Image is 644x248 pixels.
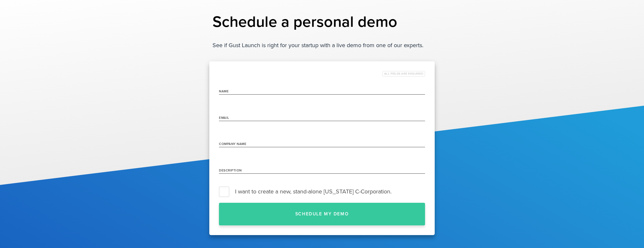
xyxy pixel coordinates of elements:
label: Company Name [219,143,246,146]
label: Description [219,169,242,172]
button: Schedule my demo [219,203,425,225]
label: Email [219,117,229,119]
label: I want to create a new, stand-alone [US_STATE] C-Corporation. [219,187,425,196]
h1: Schedule a personal demo [213,13,431,32]
label: name [219,90,229,93]
p: See if Gust Launch is right for your startup with a live demo from one of our experts. [213,41,431,49]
